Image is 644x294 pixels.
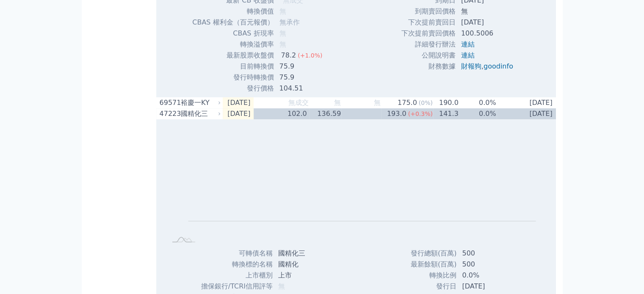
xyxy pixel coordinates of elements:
td: 下次提前賣回日 [401,17,456,28]
td: 0.0% [459,108,497,119]
td: 發行日 [402,281,457,292]
div: 國精化三 [181,109,219,119]
div: 69571 [160,98,179,108]
td: 發行時轉換價 [192,72,274,83]
td: 無 [456,6,520,17]
td: 141.3 [433,108,459,119]
td: 75.9 [274,72,329,83]
td: 轉換標的名稱 [191,259,273,270]
td: 最新餘額(百萬) [402,259,457,270]
td: 轉換價值 [192,6,274,17]
a: 連結 [461,51,475,59]
td: 到期賣回價格 [401,6,456,17]
td: [DATE] [497,97,556,108]
td: [DATE] [456,17,520,28]
span: (0%) [419,99,433,106]
td: 0.0% [459,97,497,108]
td: 75.9 [274,61,329,72]
div: 47223 [160,109,179,119]
div: 193.0 [385,109,408,119]
td: 104.51 [274,83,329,94]
td: [DATE] [497,108,556,119]
a: 連結 [461,40,475,48]
span: (+0.3%) [408,110,433,117]
td: 100.5006 [456,28,520,39]
td: 下次提前賣回價格 [401,28,456,39]
td: 轉換比例 [402,270,457,281]
span: (+1.0%) [298,52,322,59]
span: 無 [278,282,285,290]
td: 擔保銀行/TCRI信用評等 [191,281,273,292]
td: 上市 [273,270,332,281]
g: Chart [180,132,536,234]
span: 無承作 [279,18,300,26]
td: 國精化 [273,259,332,270]
span: 無成交 [288,99,309,107]
div: 78.2 [279,50,298,60]
div: 102.0 [286,109,309,119]
td: 詳細發行辦法 [401,39,456,50]
td: 轉換溢價率 [192,39,274,50]
span: 無 [279,7,286,15]
span: 無 [374,110,381,118]
td: 190.0 [433,97,459,108]
td: 發行總額(百萬) [402,248,457,259]
td: 136.59 [309,108,342,119]
td: [DATE] [457,281,521,292]
td: CBAS 權利金（百元報價） [192,17,274,28]
td: 0.0% [457,270,521,281]
td: 500 [457,248,521,259]
td: 國精化三 [273,248,332,259]
td: 目前轉換價 [192,61,274,72]
td: 上市櫃別 [191,270,273,281]
a: 財報狗 [461,62,481,70]
td: CBAS 折現率 [192,28,274,39]
td: 發行價格 [192,83,274,94]
span: 無 [279,29,286,37]
span: 無 [374,99,381,107]
td: 500 [457,259,521,270]
td: , [456,61,520,72]
td: [DATE] [223,108,254,119]
div: 裕慶一KY [181,98,219,108]
span: 無 [334,99,341,107]
td: [DATE] [223,97,254,108]
td: 公開說明書 [401,50,456,61]
span: 無 [279,40,286,48]
td: 財務數據 [401,61,456,72]
td: 最新股票收盤價 [192,50,274,61]
div: 175.0 [396,98,419,108]
td: 可轉債名稱 [191,248,273,259]
a: goodinfo [484,62,513,70]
